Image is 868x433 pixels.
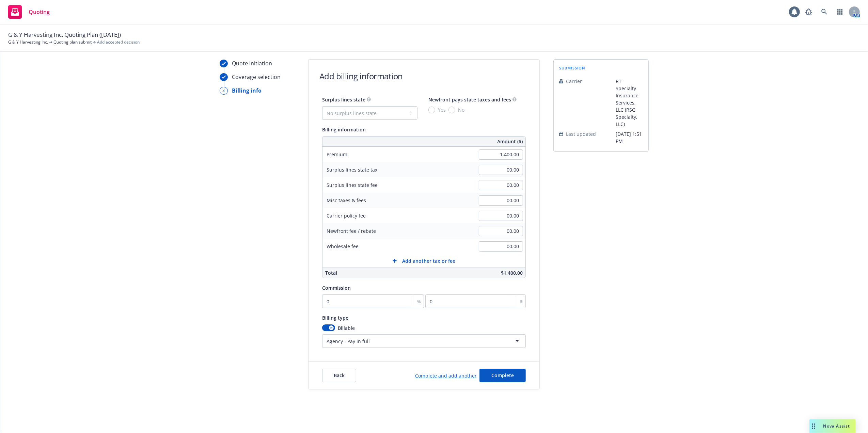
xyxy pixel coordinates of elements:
[833,5,847,19] a: Switch app
[53,39,92,45] a: Quoting plan submit
[327,182,378,188] span: Surplus lines state fee
[479,241,523,252] input: 0.00
[448,107,455,113] input: No
[491,372,514,379] span: Complete
[428,96,511,103] span: Newfront pays state taxes and fees
[327,228,376,234] span: Newfront fee / rebate
[479,211,523,221] input: 0.00
[319,70,403,82] h1: Add billing information
[479,369,526,382] button: Complete
[322,369,356,382] button: Back
[818,5,831,19] a: Search
[322,315,348,321] span: Billing type
[417,298,421,305] span: %
[809,419,818,433] div: Drag to move
[8,39,48,45] a: G & Y Harvesting Inc.
[325,270,337,276] span: Total
[327,243,359,250] span: Wholesale fee
[497,138,523,145] span: Amount ($)
[232,59,272,67] div: Quote initiation
[438,106,446,113] span: Yes
[823,423,850,429] span: Nova Assist
[520,298,523,305] span: $
[458,106,464,113] span: No
[479,226,523,236] input: 0.00
[402,257,455,264] span: Add another tax or fee
[428,107,435,113] input: Yes
[802,5,816,19] a: Report a Bug
[327,197,366,204] span: Misc taxes & fees
[809,419,856,433] button: Nova Assist
[559,65,585,71] span: submission
[616,130,643,145] span: [DATE] 1:51 PM
[232,73,281,81] div: Coverage selection
[5,2,52,21] a: Quoting
[566,78,582,85] span: Carrier
[322,254,525,268] button: Add another tax or fee
[322,285,351,291] span: Commission
[479,149,523,160] input: 0.00
[220,87,228,95] div: 3
[616,78,643,128] span: RT Specialty Insurance Services, LLC (RSG Specialty, LLC)
[479,165,523,175] input: 0.00
[327,151,347,158] span: Premium
[479,180,523,190] input: 0.00
[322,126,366,133] span: Billing information
[415,372,477,379] a: Complete and add another
[29,9,50,15] span: Quoting
[97,39,140,45] span: Add accepted decision
[322,324,526,332] div: Billable
[327,166,377,173] span: Surplus lines state tax
[232,86,262,95] div: Billing info
[327,212,366,219] span: Carrier policy fee
[322,96,365,103] span: Surplus lines state
[8,30,121,39] span: G & Y Harvesting Inc. Quoting Plan ([DATE])
[566,130,596,138] span: Last updated
[501,270,523,276] span: $1,400.00
[479,195,523,206] input: 0.00
[334,372,345,379] span: Back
